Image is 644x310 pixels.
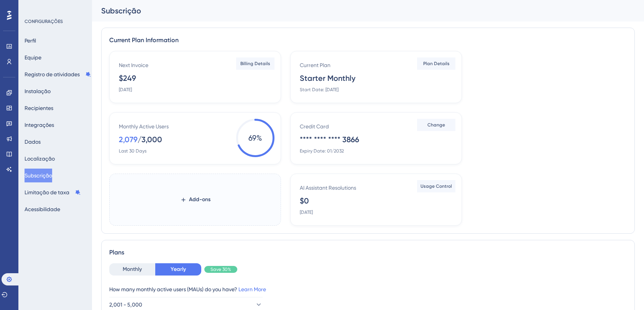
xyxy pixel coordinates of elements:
[210,266,231,272] span: Save 30%
[189,195,210,204] span: Add-ons
[300,73,355,84] div: Starter Monthly
[25,101,53,115] button: Recipientes
[109,285,627,294] div: How many monthly active users (MAUs) do you have?
[25,139,41,145] font: Dados
[236,119,274,157] span: 69 %
[25,152,55,166] button: Localização
[119,122,169,131] div: Monthly Active Users
[25,156,55,162] font: Localização
[25,67,91,81] button: Registro de atividades
[25,105,53,111] font: Recipientes
[427,122,445,128] span: Change
[25,34,36,48] button: Perfil
[25,189,69,195] font: Limitação de taxa
[25,84,51,98] button: Instalação
[25,19,63,24] font: CONFIGURAÇÕES
[101,6,141,15] font: Subscrição
[119,61,148,70] div: Next Invoice
[25,169,52,182] button: Subscrição
[25,202,60,216] button: Acessibilidade
[300,87,338,93] div: Start Date: [DATE]
[421,183,452,189] span: Usage Control
[155,263,201,276] button: Yearly
[25,51,41,64] button: Equipe
[300,195,309,206] div: $0
[119,87,132,93] div: [DATE]
[300,209,313,215] div: [DATE]
[109,263,155,276] button: Monthly
[25,135,41,149] button: Dados
[25,54,41,61] font: Equipe
[417,180,455,192] button: Usage Control
[138,134,162,145] div: / 3,000
[180,193,210,207] button: Add-ons
[238,286,266,292] a: Learn More
[109,300,142,309] span: 2,001 - 5,000
[119,73,136,84] div: $249
[300,183,356,192] div: AI Assistant Resolutions
[25,88,51,94] font: Instalação
[240,61,270,67] span: Billing Details
[236,57,274,70] button: Billing Details
[119,148,146,154] div: Last 30 Days
[109,36,627,45] div: Current Plan Information
[417,119,455,131] button: Change
[300,61,330,70] div: Current Plan
[417,57,455,70] button: Plan Details
[25,38,36,44] font: Perfil
[423,61,450,67] span: Plan Details
[25,71,80,77] font: Registro de atividades
[25,172,52,179] font: Subscrição
[300,148,344,154] div: Expiry Date: 01/2032
[25,122,54,128] font: Integrações
[109,248,627,257] div: Plans
[119,134,138,145] div: 2,079
[25,185,81,199] button: Limitação de taxa
[25,206,60,212] font: Acessibilidade
[300,122,329,131] div: Credit Card
[25,118,54,132] button: Integrações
